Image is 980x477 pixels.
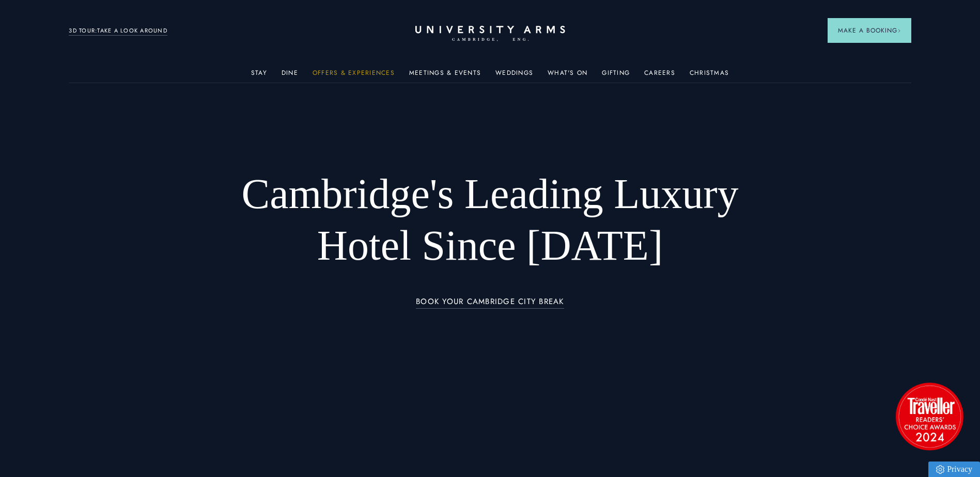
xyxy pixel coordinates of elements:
[548,69,587,83] a: What's On
[602,69,630,83] a: Gifting
[690,69,729,83] a: Christmas
[409,69,481,83] a: Meetings & Events
[313,69,395,83] a: Offers & Experiences
[828,18,911,43] button: Make a BookingArrow icon
[251,69,267,83] a: Stay
[891,377,968,455] img: image-2524eff8f0c5d55edbf694693304c4387916dea5-1501x1501-png
[644,69,675,83] a: Careers
[416,297,564,309] a: BOOK YOUR CAMBRIDGE CITY BREAK
[69,26,167,36] a: 3D TOUR:TAKE A LOOK AROUND
[838,26,901,35] span: Make a Booking
[928,462,980,477] a: Privacy
[936,465,944,474] img: Privacy
[214,168,766,272] h1: Cambridge's Leading Luxury Hotel Since [DATE]
[495,69,533,83] a: Weddings
[897,29,901,33] img: Arrow icon
[415,26,565,42] a: Home
[282,69,298,83] a: Dine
